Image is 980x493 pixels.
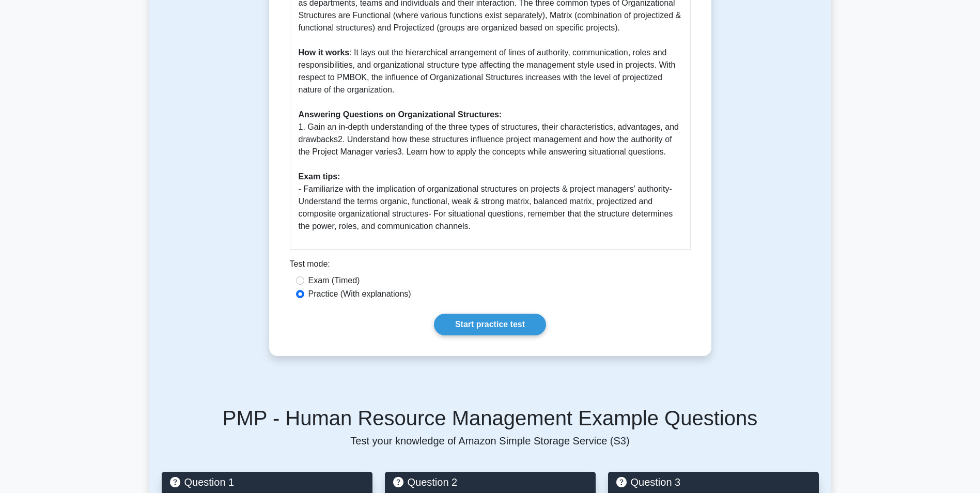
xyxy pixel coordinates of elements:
[308,274,360,287] label: Exam (Timed)
[162,435,819,447] p: Test your knowledge of Amazon Simple Storage Service (S3)
[299,110,502,119] b: Answering Questions on Organizational Structures:
[393,476,587,488] h5: Question 2
[434,314,546,335] a: Start practice test
[290,258,691,274] div: Test mode:
[616,476,811,488] h5: Question 3
[299,48,350,57] b: How it works
[162,406,819,430] h5: PMP - Human Resource Management Example Questions
[299,172,340,181] b: Exam tips:
[308,288,411,300] label: Practice (With explanations)
[170,476,364,488] h5: Question 1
